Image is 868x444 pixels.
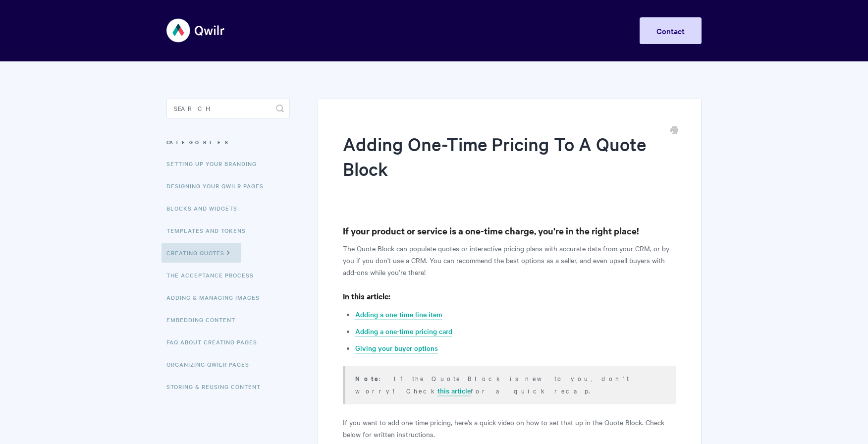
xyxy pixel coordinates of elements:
a: Adding a one-time line item [355,309,442,320]
a: Giving your buyer options [355,343,438,354]
h3: Categories [166,133,290,151]
h4: In this article: [343,290,676,302]
a: Adding a one-time pricing card [355,326,452,337]
p: The Quote Block can populate quotes or interactive pricing plans with accurate data from your CRM... [343,242,676,278]
a: Contact [640,17,702,44]
h3: If your product or service is a one-time charge, you're in the right place! [343,224,676,238]
a: Embedding Content [166,310,243,330]
img: Qwilr Help Center [166,12,225,49]
a: Creating Quotes [162,243,241,263]
a: Templates and Tokens [166,221,253,240]
a: Print this Article [670,125,678,136]
a: Storing & Reusing Content [166,377,268,396]
a: FAQ About Creating Pages [166,332,265,352]
a: this article [437,386,471,396]
a: Designing Your Qwilr Pages [166,176,271,196]
a: The Acceptance Process [166,265,261,285]
input: Search [166,99,290,118]
a: Blocks and Widgets [166,198,245,218]
h1: Adding One-Time Pricing To A Quote Block [343,131,661,199]
p: If you want to add one-time pricing, here's a quick video on how to set that up in the Quote Bloc... [343,416,676,440]
a: Setting up your Branding [166,154,264,173]
b: Note [355,374,379,383]
p: : If the Quote Block is new to you, don't worry! Check for a quick recap. [355,372,664,396]
a: Organizing Qwilr Pages [166,354,257,374]
a: Adding & Managing Images [166,287,267,307]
